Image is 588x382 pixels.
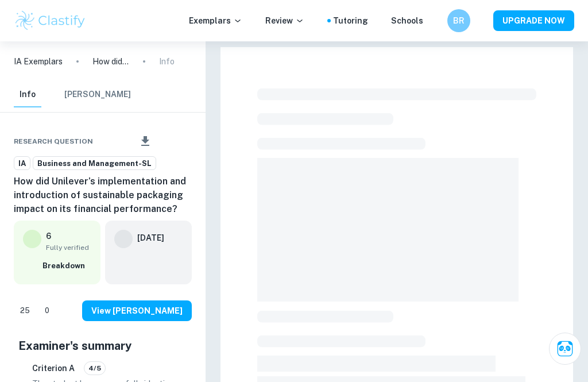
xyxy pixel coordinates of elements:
span: 4/5 [84,363,105,373]
h6: [DATE] [137,231,164,244]
p: Info [159,55,175,68]
a: IA [14,156,30,171]
a: Schools [391,14,423,27]
span: IA [14,158,30,169]
h5: Examiner's summary [18,337,187,354]
div: Like [14,302,36,320]
button: Ask Clai [549,333,581,365]
img: Clastify logo [14,9,87,32]
div: Report issue [183,134,192,148]
span: Fully verified [46,242,91,253]
p: Review [265,14,304,27]
a: Business and Management-SL [33,156,156,171]
div: Unbookmark [171,134,180,148]
p: 6 [46,230,51,242]
div: Share [110,134,119,148]
h6: Criterion A [32,362,75,375]
p: Exemplars [189,14,242,27]
a: IA Exemplars [14,55,63,68]
div: Dislike [38,302,56,320]
span: Research question [14,136,93,146]
h6: How did Unilever’s implementation and introduction of sustainable packaging impact on its financi... [14,175,192,216]
p: How did Unilever’s implementation and introduction of sustainable packaging impact on its financi... [92,55,129,68]
h6: BR [452,14,466,27]
button: Breakdown [40,257,91,275]
span: Business and Management-SL [33,158,156,169]
span: 0 [38,305,56,317]
button: [PERSON_NAME] [64,82,131,107]
span: 25 [14,305,36,317]
button: View [PERSON_NAME] [82,300,192,321]
div: Download [121,126,169,156]
button: Info [14,82,41,107]
button: BR [447,9,470,32]
button: Help and Feedback [432,18,438,24]
button: UPGRADE NOW [493,10,574,31]
a: Tutoring [333,14,368,27]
